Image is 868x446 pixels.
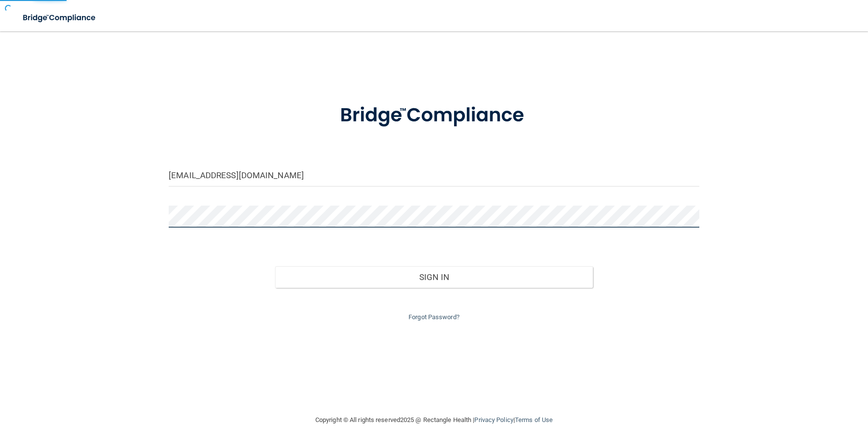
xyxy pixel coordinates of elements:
[515,416,553,423] a: Terms of Use
[255,404,613,436] div: Copyright © All rights reserved 2025 @ Rectangle Health | |
[474,416,513,423] a: Privacy Policy
[15,8,105,28] img: bridge_compliance_login_screen.278c3ca4.svg
[698,376,856,416] iframe: Drift Widget Chat Controller
[169,164,699,187] input: Email
[408,313,460,321] a: Forgot Password?
[320,90,548,141] img: bridge_compliance_login_screen.278c3ca4.svg
[275,266,593,288] button: Sign In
